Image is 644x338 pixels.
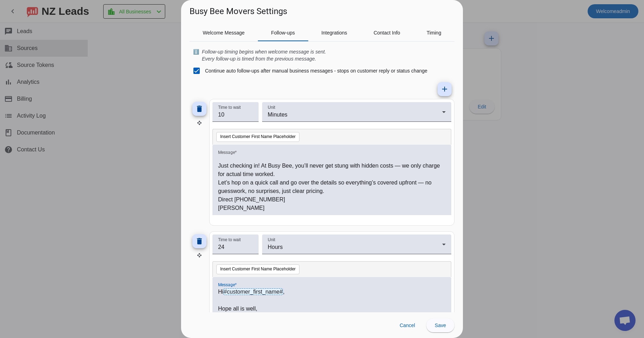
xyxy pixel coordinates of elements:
[268,105,275,110] mat-label: Unit
[193,48,199,62] span: ℹ️
[321,30,347,35] span: Integrations
[190,6,287,17] h1: Busy Bee Movers Settings
[218,237,241,242] mat-label: Time to wait
[268,244,283,250] span: Hours
[400,323,415,328] span: Cancel
[218,288,446,296] p: Hi ,
[218,204,446,212] p: [PERSON_NAME]
[373,30,400,35] span: Contact Info
[216,132,299,142] button: Insert Customer First Name Placeholder
[195,237,204,245] mat-icon: delete
[394,318,421,332] button: Cancel
[271,30,295,35] span: Follow-ups
[218,179,446,195] p: Let’s hop on a quick call and go over the details so everything’s covered upfront — no guesswork,...
[202,49,326,62] i: Follow-up timing begins when welcome message is sent. Every follow-up is timed from the previous ...
[203,30,245,35] span: Welcome Message
[435,323,446,328] span: Save
[218,305,446,313] p: Hope all is well,
[268,237,275,242] mat-label: Unit
[204,67,427,74] label: Continue auto follow-ups after manual business messages - stops on customer reply or status change
[427,30,441,35] span: Timing
[426,318,454,332] button: Save
[218,105,241,110] mat-label: Time to wait
[218,195,446,204] p: Direct [PHONE_NUMBER]
[268,112,287,118] span: Minutes
[440,85,449,93] mat-icon: add
[216,264,299,274] button: Insert Customer First Name Placeholder
[218,162,446,179] p: Just checking in! At Busy Bee, you’ll never get stung with hidden costs — we only charge for actu...
[223,288,283,295] span: #customer_first_name#
[195,105,204,113] mat-icon: delete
